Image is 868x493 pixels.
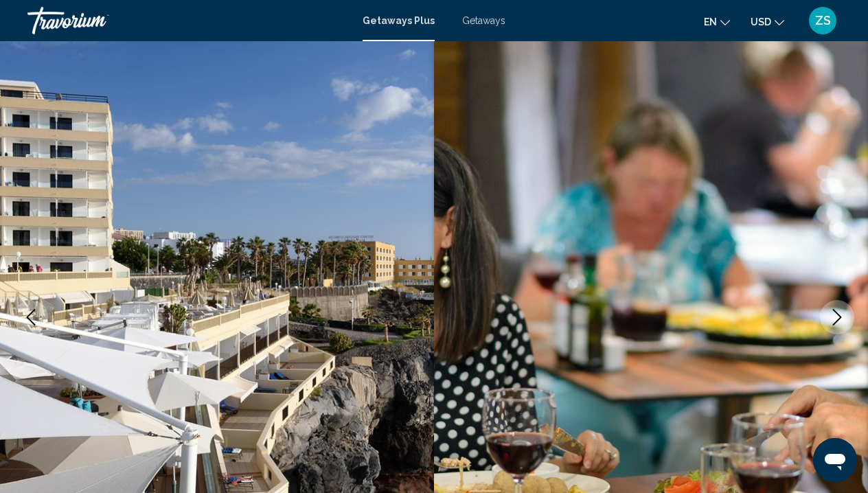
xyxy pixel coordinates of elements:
button: Next image [820,300,854,334]
span: USD [751,16,771,27]
span: ZS [815,14,831,27]
button: Previous image [14,300,48,334]
a: Travorium [27,7,349,34]
a: Getaways Plus [363,15,435,26]
a: Getaways [462,15,505,26]
button: Change language [704,12,730,32]
button: Change currency [751,12,784,32]
span: en [704,16,717,27]
button: User Menu [805,6,841,35]
iframe: Кнопка запуска окна обмена сообщениями [813,438,857,482]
